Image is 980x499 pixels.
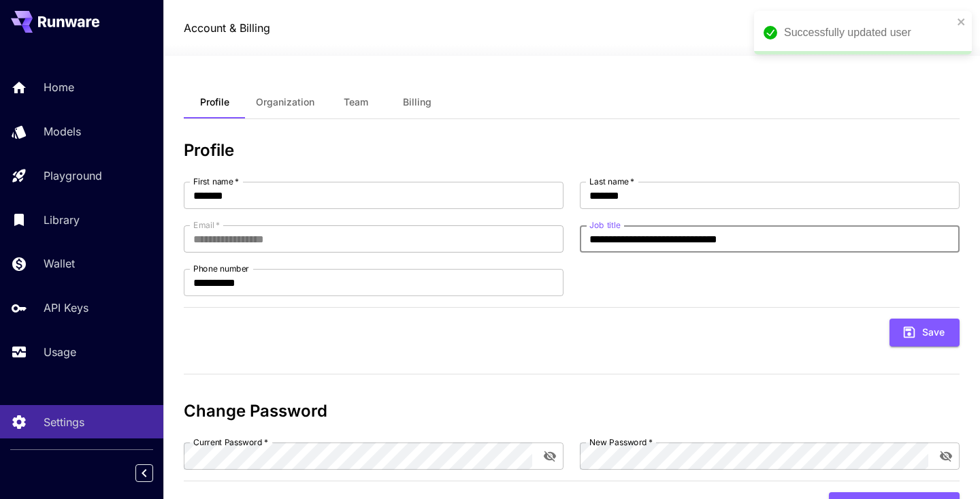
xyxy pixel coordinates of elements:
[784,25,953,41] div: Successfully updated user
[889,319,960,347] button: Save
[193,263,249,274] label: Phone number
[44,255,75,272] p: Wallet
[44,167,102,184] p: Playground
[44,300,88,316] p: API Keys
[146,461,163,485] div: Collapse sidebar
[589,436,653,448] label: New Password
[184,20,270,36] nav: breadcrumb
[184,402,960,421] h3: Change Password
[193,436,268,448] label: Current Password
[44,79,74,95] p: Home
[957,16,966,27] button: close
[44,212,80,228] p: Library
[44,414,84,430] p: Settings
[538,444,562,468] button: toggle password visibility
[256,96,314,108] span: Organization
[200,96,229,108] span: Profile
[135,464,153,482] button: Collapse sidebar
[403,96,431,108] span: Billing
[44,123,81,140] p: Models
[44,344,76,360] p: Usage
[193,176,239,187] label: First name
[589,176,634,187] label: Last name
[193,219,220,231] label: Email
[184,141,960,160] h3: Profile
[589,219,621,231] label: Job title
[934,444,958,468] button: toggle password visibility
[184,20,270,36] a: Account & Billing
[344,96,368,108] span: Team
